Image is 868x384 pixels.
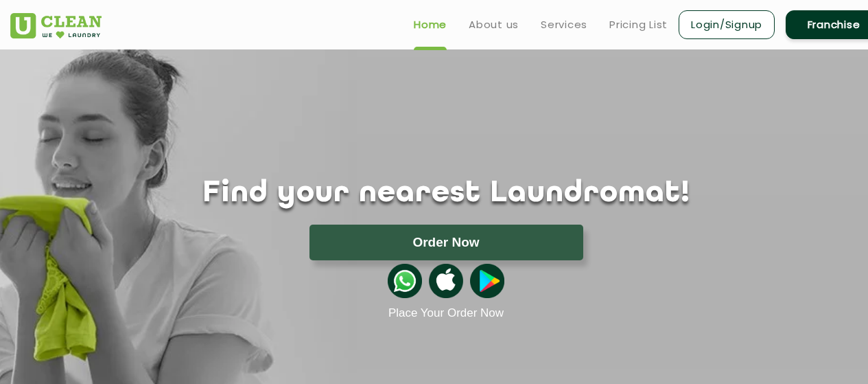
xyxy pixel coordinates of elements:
[541,16,587,33] a: Services
[388,306,504,320] a: Place Your Order Now
[414,16,447,33] a: Home
[388,264,422,298] img: whatsappicon.png
[679,10,775,39] a: Login/Signup
[309,225,583,260] button: Order Now
[469,16,519,33] a: About us
[609,16,668,33] a: Pricing List
[429,264,463,298] img: apple-icon.png
[10,13,102,38] img: UClean Laundry and Dry Cleaning
[470,264,504,298] img: playstoreicon.png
